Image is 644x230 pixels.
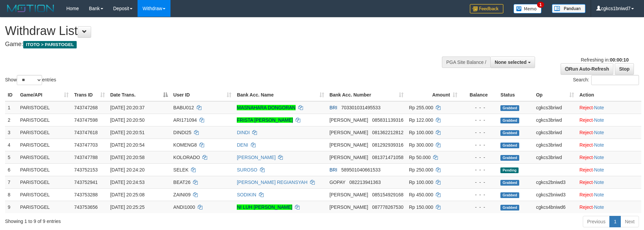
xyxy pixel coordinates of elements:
[500,180,519,186] span: Grabbed
[594,117,604,123] a: Note
[23,41,77,48] span: ITOTO > PARISTOGEL
[594,204,604,210] a: Note
[17,75,42,85] select: Showentries
[110,167,145,172] span: [DATE] 20:24:20
[17,163,72,176] td: PARISTOGEL
[615,63,634,75] a: Stop
[17,176,72,188] td: PARISTOGEL
[500,167,519,173] span: Pending
[330,155,368,160] span: [PERSON_NAME]
[237,180,307,185] a: [PERSON_NAME] REGIANSYAH
[110,155,145,160] span: [DATE] 20:20:58
[581,57,629,63] span: Refreshing in:
[620,216,639,227] a: Next
[17,89,72,101] th: Game/API: activate to sort column ascending
[108,89,171,101] th: Date Trans.: activate to sort column descending
[463,166,495,173] div: - - -
[17,151,72,163] td: PARISTOGEL
[173,155,200,160] span: KOLORADO
[372,204,403,210] span: Copy 087778267530 to clipboard
[577,163,641,176] td: ·
[577,101,641,114] td: ·
[74,155,98,160] span: 743747788
[463,117,495,123] div: - - -
[237,204,292,210] a: NI LUH [PERSON_NAME]
[500,118,519,123] span: Grabbed
[5,188,17,201] td: 8
[74,130,98,135] span: 743747618
[463,179,495,186] div: - - -
[349,180,381,185] span: Copy 082213941363 to clipboard
[577,126,641,139] td: ·
[5,24,423,38] h1: Withdraw List
[594,192,604,197] a: Note
[591,75,639,85] input: Search:
[579,142,593,148] a: Reject
[330,167,337,172] span: BRI
[341,167,381,172] span: Copy 589501040661533 to clipboard
[330,142,368,148] span: [PERSON_NAME]
[74,167,98,172] span: 743752153
[173,105,194,110] span: BABU012
[237,130,250,135] a: DINDI
[409,105,433,110] span: Rp 255.000
[577,176,641,188] td: ·
[171,89,234,101] th: User ID: activate to sort column ascending
[173,167,188,172] span: SELEK
[234,89,327,101] th: Bank Acc. Name: activate to sort column ascending
[579,117,593,123] a: Reject
[330,204,368,210] span: [PERSON_NAME]
[409,142,433,148] span: Rp 300.000
[442,56,490,68] div: PGA Site Balance /
[330,192,368,197] span: [PERSON_NAME]
[237,155,275,160] a: [PERSON_NAME]
[372,142,403,148] span: Copy 081292939316 to clipboard
[237,192,256,197] a: SODIKIN
[500,192,519,198] span: Grabbed
[406,89,460,101] th: Amount: activate to sort column ascending
[5,75,56,85] label: Show entries
[110,204,145,210] span: [DATE] 20:25:25
[5,163,17,176] td: 6
[500,105,519,111] span: Grabbed
[110,142,145,148] span: [DATE] 20:20:54
[409,204,433,210] span: Rp 150.000
[74,192,98,197] span: 743753288
[17,188,72,201] td: PARISTOGEL
[577,114,641,126] td: ·
[500,205,519,210] span: Grabbed
[583,216,610,227] a: Previous
[533,151,577,163] td: cgkcs3briwd
[463,104,495,111] div: - - -
[610,57,629,63] strong: 00:00:10
[533,176,577,188] td: cgkcs2bniwd3
[594,167,604,172] a: Note
[5,3,56,13] img: MOTION_logo.png
[514,4,542,13] img: Button%20Memo.svg
[17,139,72,151] td: PARISTOGEL
[372,130,403,135] span: Copy 081362212812 to clipboard
[5,89,17,101] th: ID
[609,216,621,227] a: 1
[409,180,433,185] span: Rp 100.000
[173,130,191,135] span: DINDI25
[577,139,641,151] td: ·
[533,201,577,213] td: cgkcs4bniwd6
[533,101,577,114] td: cgkcs3briwd
[579,192,593,197] a: Reject
[561,63,613,75] a: Run Auto-Refresh
[579,130,593,135] a: Reject
[594,105,604,110] a: Note
[463,204,495,210] div: - - -
[463,154,495,161] div: - - -
[533,126,577,139] td: cgkcs3briwd
[237,167,257,172] a: SUROSO
[579,180,593,185] a: Reject
[5,126,17,139] td: 3
[110,192,145,197] span: [DATE] 20:25:08
[17,101,72,114] td: PARISTOGEL
[533,188,577,201] td: cgkcs2bniwd3
[5,215,263,225] div: Showing 1 to 9 of 9 entries
[71,89,107,101] th: Trans ID: activate to sort column ascending
[409,192,433,197] span: Rp 450.000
